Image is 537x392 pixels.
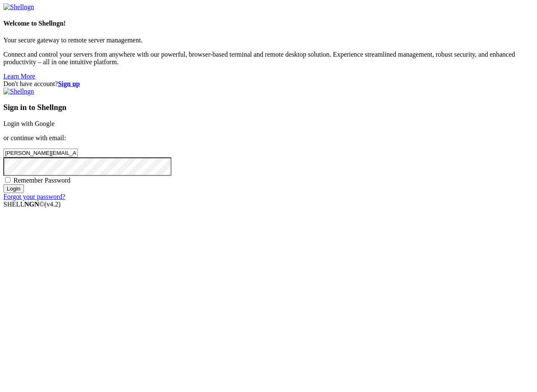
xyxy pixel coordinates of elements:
[3,201,61,208] span: SHELL ©
[5,177,11,183] input: Remember Password
[3,103,534,112] h3: Sign in to Shellngn
[24,201,39,208] b: NGN
[3,80,534,88] div: Don't have account?
[3,88,34,95] img: Shellngn
[3,149,78,157] input: Email address
[3,120,55,127] a: Login with Google
[3,20,534,27] h4: Welcome to Shellngn!
[3,37,534,44] p: Your secure gateway to remote server management.
[58,80,80,87] a: Sign up
[3,73,35,80] a: Learn More
[13,177,71,184] span: Remember Password
[3,134,534,142] p: or continue with email:
[3,184,24,193] input: Login
[3,3,34,11] img: Shellngn
[3,193,65,200] a: Forgot your password?
[3,51,534,66] p: Connect and control your servers from anywhere with our powerful, browser-based terminal and remo...
[45,201,61,208] span: 4.2.0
